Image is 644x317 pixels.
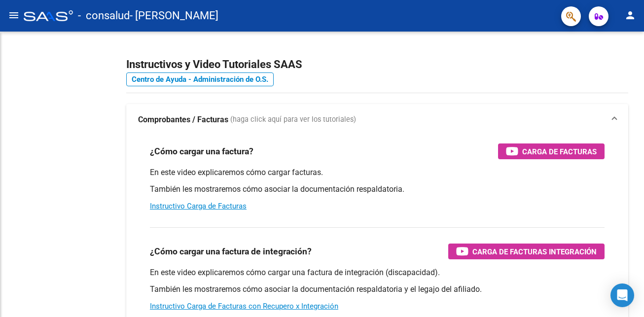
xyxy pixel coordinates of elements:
a: Centro de Ayuda - Administración de O.S. [126,72,274,86]
a: Instructivo Carga de Facturas con Recupero x Integración [150,302,338,311]
h3: ¿Cómo cargar una factura? [150,144,253,158]
mat-expansion-panel-header: Comprobantes / Facturas (haga click aquí para ver los tutoriales) [126,104,628,136]
mat-icon: person [624,9,636,21]
p: También les mostraremos cómo asociar la documentación respaldatoria y el legajo del afiliado. [150,284,605,295]
p: También les mostraremos cómo asociar la documentación respaldatoria. [150,184,605,195]
span: Carga de Facturas [522,145,597,158]
span: (haga click aquí para ver los tutoriales) [230,114,356,125]
button: Carga de Facturas [498,143,605,159]
h2: Instructivos y Video Tutoriales SAAS [126,55,628,74]
h3: ¿Cómo cargar una factura de integración? [150,245,312,258]
strong: Comprobantes / Facturas [138,114,228,125]
span: - consalud [78,5,130,27]
mat-icon: menu [8,9,20,21]
a: Instructivo Carga de Facturas [150,202,247,211]
button: Carga de Facturas Integración [448,244,605,259]
span: - [PERSON_NAME] [130,5,218,27]
p: En este video explicaremos cómo cargar facturas. [150,167,605,178]
span: Carga de Facturas Integración [472,246,597,258]
div: Open Intercom Messenger [610,283,634,307]
p: En este video explicaremos cómo cargar una factura de integración (discapacidad). [150,267,605,278]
